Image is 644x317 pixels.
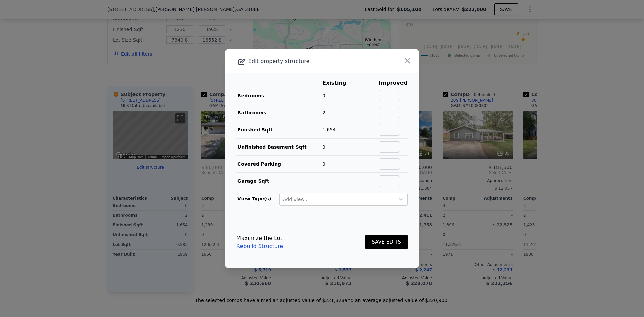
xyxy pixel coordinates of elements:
td: Unfinished Basement Sqft [236,139,322,156]
td: Garage Sqft [236,173,322,190]
th: Existing [322,78,357,87]
td: Finished Sqft [236,121,322,139]
td: Covered Parking [236,156,322,173]
span: 0 [322,144,325,150]
span: 2 [322,110,325,115]
td: View Type(s) [236,190,279,206]
td: Bedrooms [236,87,322,104]
span: 1,654 [322,127,336,133]
th: Improved [378,78,408,87]
span: 0 [322,93,325,98]
a: Rebuild Structure [236,242,283,250]
div: Maximize the Lot [236,234,283,242]
div: Edit property structure [225,57,380,66]
button: SAVE EDITS [365,235,408,249]
span: 0 [322,161,325,167]
td: Bathrooms [236,104,322,121]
